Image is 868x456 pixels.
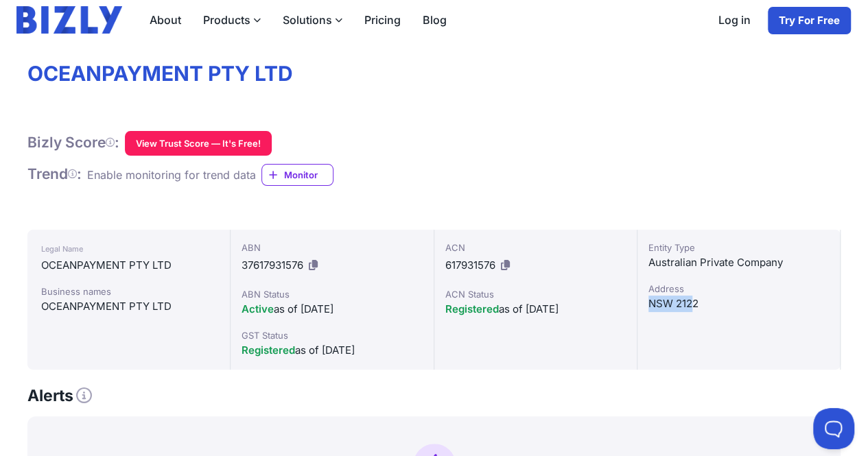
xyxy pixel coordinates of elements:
div: ACN [445,241,626,254]
h1: Bizly Score : [27,134,119,152]
iframe: Toggle Customer Support [813,408,854,449]
div: Entity Type [648,241,829,254]
span: Active [242,302,274,315]
span: Registered [242,344,295,357]
h3: Alerts [27,386,92,406]
button: View Trust Score — It's Free! [125,131,272,156]
div: ACN Status [445,287,626,301]
a: Pricing [353,6,412,34]
label: Products [192,6,272,34]
span: Registered [445,302,499,315]
a: Blog [412,6,458,34]
img: bizly_logo.svg [16,6,122,34]
div: NSW 2122 [648,296,829,312]
span: Trend : [27,165,82,182]
div: GST Status [242,328,422,342]
div: OCEANPAYMENT PTY LTD [41,298,216,315]
a: Monitor [261,164,333,186]
div: Australian Private Company [648,254,829,271]
div: as of [DATE] [242,342,422,359]
div: ABN Status [242,287,422,301]
div: Address [648,282,829,296]
div: as of [DATE] [445,301,626,317]
div: OCEANPAYMENT PTY LTD [41,257,216,274]
span: Monitor [284,168,333,182]
h1: OCEANPAYMENT PTY LTD [27,61,841,87]
a: About [139,6,192,34]
span: 617931576 [445,259,495,272]
a: Try For Free [767,6,852,35]
div: Legal Name [41,241,216,257]
div: ABN [242,241,422,254]
div: Enable monitoring for trend data [87,167,256,183]
a: Log in [707,6,762,35]
div: as of [DATE] [242,301,422,317]
div: Business names [41,285,216,298]
label: Solutions [272,6,353,34]
span: 37617931576 [242,259,303,272]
